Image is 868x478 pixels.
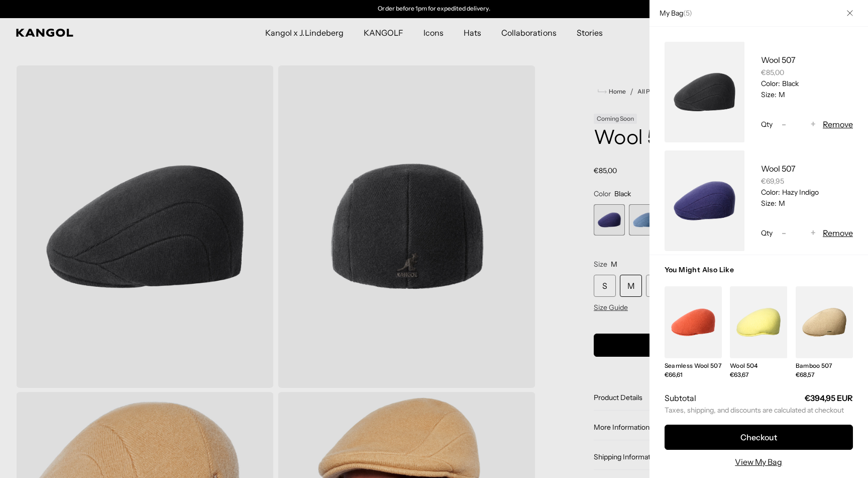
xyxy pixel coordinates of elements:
h2: Subtotal [665,392,696,404]
button: + [806,227,821,239]
button: Remove Wool 507 - Black / M [823,118,853,130]
a: Bamboo 507 [796,362,833,369]
span: ( ) [683,9,692,18]
button: Remove Wool 507 - Hazy Indigo / M [823,227,853,239]
button: Checkout [665,425,853,450]
span: - [782,226,786,240]
span: + [811,226,816,240]
span: Qty [761,228,773,237]
a: Wool 504 [730,362,758,369]
input: Quantity for Wool 507 [792,118,806,130]
small: Taxes, shipping, and discounts are calculated at checkout [665,406,853,415]
span: €63,67 [730,371,749,378]
dt: Color: [761,79,780,88]
input: Quantity for Wool 507 [792,227,806,239]
span: Qty [761,120,773,129]
dt: Color: [761,188,780,197]
dd: M [777,199,785,208]
a: Seamless Wool 507 [665,362,722,369]
strong: €394,95 EUR [805,393,853,403]
button: + [806,118,821,130]
dd: Hazy Indigo [780,188,819,197]
h3: You Might Also Like [665,265,853,286]
span: €66,61 [665,371,683,378]
span: + [811,118,816,131]
span: 5 [686,9,689,18]
div: €69,95 [761,177,853,186]
a: Wool 507 [761,164,796,174]
dt: Size: [761,90,777,99]
a: Wool 507 [761,55,796,65]
dd: M [777,90,785,99]
a: View My Bag [735,456,782,468]
span: - [782,118,786,131]
span: €68,57 [796,371,815,378]
button: - [777,227,792,239]
div: €85,00 [761,68,853,77]
button: - [777,118,792,130]
h2: My Bag [655,9,692,18]
dt: Size: [761,199,777,208]
dd: Black [780,79,799,88]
